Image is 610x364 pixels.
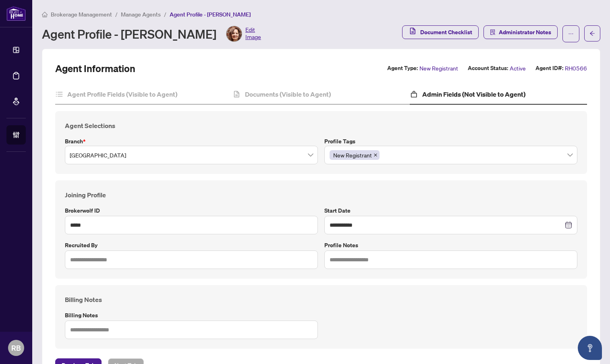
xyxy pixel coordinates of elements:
[422,89,525,99] h4: Admin Fields (Not Visible to Agent)
[42,26,261,42] div: Agent Profile - [PERSON_NAME]
[419,64,458,73] span: New Registrant
[65,295,577,304] h4: Billing Notes
[402,25,479,39] button: Document Checklist
[483,25,558,39] button: Administrator Notes
[330,150,380,160] span: New Registrant
[65,121,577,130] h4: Agent Selections
[373,153,378,157] span: close
[121,11,161,18] span: Manage Agents
[245,26,261,42] span: Edit Image
[568,31,574,37] span: ellipsis
[67,89,177,99] h4: Agent Profile Fields (Visible to Agent)
[420,26,472,39] span: Document Checklist
[333,151,372,159] span: New Registrant
[65,241,318,250] label: Recruited by
[6,6,26,21] img: logo
[324,137,577,146] label: Profile Tags
[499,26,551,39] span: Administrator Notes
[510,64,526,73] span: Active
[65,137,318,146] label: Branch
[324,241,577,250] label: Profile Notes
[387,64,418,73] label: Agent Type:
[535,64,563,73] label: Agent ID#:
[589,31,595,36] span: arrow-left
[490,29,496,35] span: solution
[65,206,318,215] label: Brokerwolf ID
[115,10,118,19] li: /
[170,11,251,18] span: Agent Profile - [PERSON_NAME]
[226,26,242,41] img: Profile Icon
[70,147,313,163] span: Richmond Hill
[468,64,508,73] label: Account Status:
[42,12,48,17] span: home
[578,336,602,360] button: Open asap
[51,11,112,18] span: Brokerage Management
[55,62,135,75] h2: Agent Information
[245,89,331,99] h4: Documents (Visible to Agent)
[164,10,166,19] li: /
[65,311,318,320] label: Billing Notes
[324,206,577,215] label: Start Date
[65,190,577,200] h4: Joining Profile
[11,342,21,354] span: RB
[565,64,587,73] span: RH0566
